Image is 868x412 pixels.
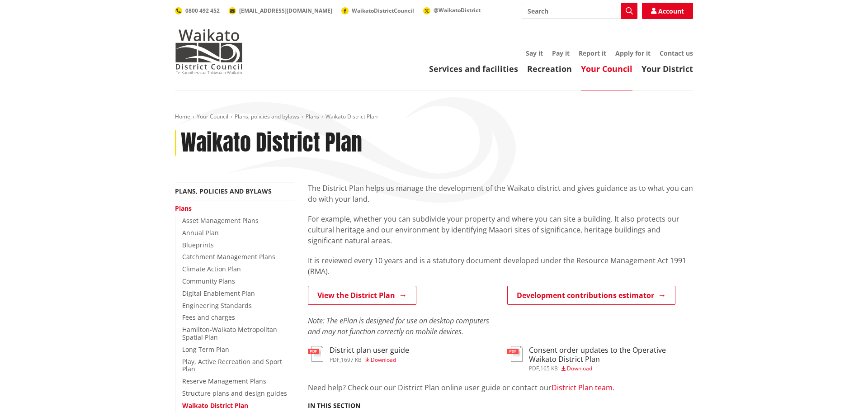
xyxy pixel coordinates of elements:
a: [EMAIL_ADDRESS][DOMAIN_NAME] [229,7,332,14]
p: The District Plan helps us manage the development of the Waikato district and gives guidance as t... [308,183,693,204]
span: pdf [529,365,539,372]
p: It is reviewed every 10 years and is a statutory document developed under the Resource Management... [308,255,693,277]
h1: Waikato District Plan [181,130,362,156]
span: Download [567,365,592,372]
a: Structure plans and design guides [182,389,287,398]
div: , [529,366,693,371]
a: Waikato District Plan [182,401,248,410]
a: Report it [579,49,606,57]
a: Account [642,3,693,19]
a: District Plan team. [552,383,614,393]
a: Play, Active Recreation and Sport Plan [182,357,282,374]
a: Your Council [581,63,632,74]
a: Plans [175,204,192,213]
span: 165 KB [540,365,558,372]
a: Reserve Management Plans [182,377,266,385]
a: Digital Enablement Plan [182,289,255,298]
img: document-pdf.svg [507,346,523,362]
a: View the District Plan [308,286,416,305]
nav: breadcrumb [175,113,693,121]
a: Community Plans [182,277,235,285]
span: Waikato District Plan [325,113,377,120]
span: [EMAIL_ADDRESS][DOMAIN_NAME] [239,7,332,14]
a: @WaikatoDistrict [423,6,481,14]
a: Asset Management Plans [182,216,259,225]
a: Home [175,113,190,120]
h3: Consent order updates to the Operative Waikato District Plan [529,346,693,363]
a: Fees and charges [182,313,235,322]
a: Pay it [552,49,570,57]
a: Blueprints [182,241,214,249]
span: pdf [330,356,340,364]
a: Engineering Standards [182,301,252,310]
a: Hamilton-Waikato Metropolitan Spatial Plan [182,325,277,341]
p: Need help? Check our our District Plan online user guide or contact our [308,382,693,393]
h5: In this section [308,402,360,410]
span: Download [371,356,396,364]
a: Development contributions estimator [507,286,675,305]
a: Services and facilities [429,63,518,74]
a: Apply for it [615,49,651,57]
a: Your Council [197,113,228,120]
a: Annual Plan [182,228,219,237]
a: Plans, policies and bylaws [235,113,299,120]
img: Waikato District Council - Te Kaunihera aa Takiwaa o Waikato [175,29,243,74]
h3: District plan user guide [330,346,409,355]
img: document-pdf.svg [308,346,323,362]
em: Note: The ePlan is designed for use on desktop computers and may not function correctly on mobile... [308,316,489,336]
a: Catchment Management Plans [182,252,275,261]
a: Long Term Plan [182,345,229,354]
a: Consent order updates to the Operative Waikato District Plan pdf,165 KB Download [507,346,693,371]
span: 1697 KB [341,356,362,364]
span: 0800 492 452 [185,7,220,14]
span: @WaikatoDistrict [434,6,481,14]
p: For example, whether you can subdivide your property and where you can site a building. It also p... [308,213,693,246]
a: Plans, policies and bylaws [175,187,272,195]
a: Your District [642,63,693,74]
a: Contact us [660,49,693,57]
a: 0800 492 452 [175,7,220,14]
span: WaikatoDistrictCouncil [352,7,414,14]
a: Recreation [527,63,572,74]
a: Say it [526,49,543,57]
a: Plans [306,113,319,120]
a: District plan user guide pdf,1697 KB Download [308,346,409,362]
div: , [330,357,409,363]
a: WaikatoDistrictCouncil [341,7,414,14]
a: Climate Action Plan [182,265,241,273]
input: Search input [522,3,637,19]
